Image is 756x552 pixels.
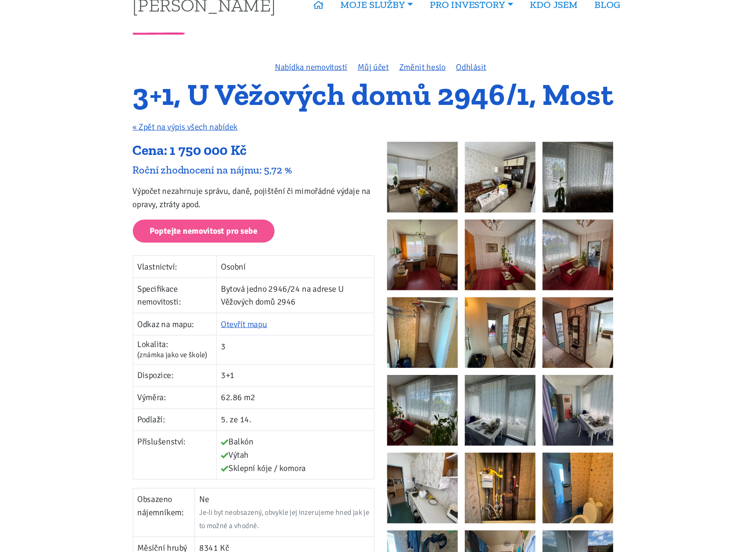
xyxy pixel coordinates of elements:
[145,480,204,526] td: Obsazeno nájemníkem:
[145,17,280,35] a: [PERSON_NAME]
[224,282,372,316] td: Bytová jedno 2946/24 na adrese U Věžových domů 2946
[224,385,372,405] td: 62.86 m2
[145,426,224,472] td: Příslušenství:
[145,195,372,220] p: Výpočet nezahrnuje správu, daně, pojištění či mimořádné výdaje na opravy, ztráty apod.
[332,16,417,36] a: MOJE SLUŽBY
[228,321,271,331] a: Otevřít mapu
[224,405,372,426] td: 5. ze 14.
[145,175,372,187] div: Roční zhodnocení na nájmu: 5,72 %
[204,480,372,526] td: Ne
[145,99,611,123] h1: 3+1, U Věžových domů 2946/1, Most
[145,405,224,426] td: Podlaží:
[224,262,372,282] td: Osobní
[145,316,224,336] td: Odkaz na mapu:
[145,282,224,316] td: Specifikace nemovitosti:
[145,228,278,250] a: Poptejte nemovitost pro sebe
[145,336,224,364] td: Lokalita:
[224,364,372,385] td: 3+1
[279,80,347,89] a: Nabídka nemovitostí
[396,80,440,89] a: Změnit heslo
[145,155,372,172] div: Cena: 1 750 000 Kč
[208,497,367,522] div: Je-li byt neobsazený, obvykle jej inzerujeme hned jak je to možné a vhodné.
[145,136,244,146] a: « Zpět na výpis všech nabídek
[224,336,372,364] td: 3
[145,385,224,405] td: Výměra:
[571,16,611,36] a: BLOG
[224,426,372,472] td: Balkón Výtah Sklepní kóje / komora
[357,80,386,89] a: Můj účet
[417,16,510,36] a: PRO INVESTORY
[145,364,224,385] td: Dispozice:
[150,351,216,359] span: (známka jako ve škole)
[145,262,224,282] td: Vlastnictví:
[511,16,571,36] a: KDO JSEM
[449,80,478,89] a: Odhlásit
